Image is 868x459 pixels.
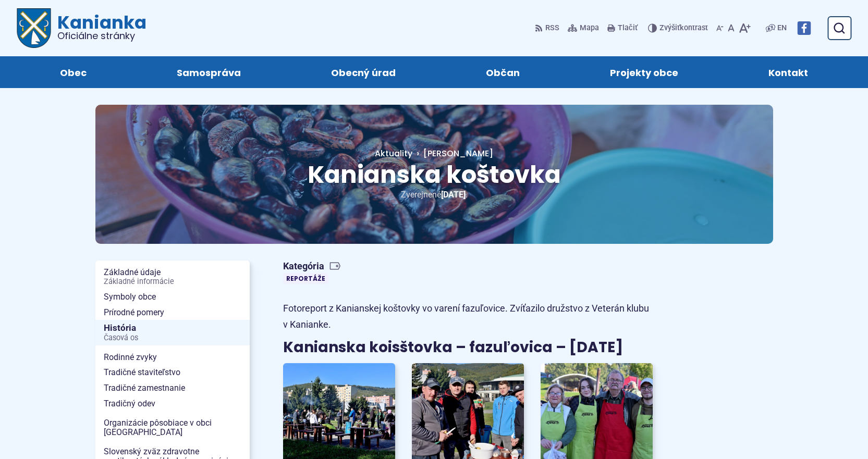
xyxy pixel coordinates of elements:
a: Obecný úrad [296,56,430,88]
span: Kontakt [768,56,808,88]
span: Symboly obce [104,289,241,305]
span: Zvýšiť [659,23,680,32]
span: EN [777,22,787,34]
a: Občan [451,56,555,88]
a: Tradičný odev [95,396,250,412]
img: Prejsť na domovskú stránku [17,8,51,48]
button: Zvýšiťkontrast [648,17,710,39]
img: Prejsť na Facebook stránku [797,21,811,35]
span: Kanianska koštovka [308,158,561,191]
span: Tlačiť [618,24,638,33]
button: Tlačiť [605,17,640,39]
p: Fotoreport z Kanianskej koštovky vo varení fazuľovice. Zvíťazilo družstvo z Veterán klubu v Kania... [283,301,653,332]
a: Aktuality [375,147,412,159]
a: Obec [25,56,121,88]
button: Nastaviť pôvodnú veľkosť písma [726,17,737,39]
a: Tradičné staviteľstvo [95,365,250,380]
a: EN [775,22,789,34]
a: Tradičné zamestnanie [95,380,250,396]
span: Základné informácie [104,278,241,286]
span: Obec [60,56,87,88]
span: Samospráva [177,56,241,88]
a: Základné údajeZákladné informácie [95,265,250,289]
span: Obecný úrad [331,56,396,88]
span: Prírodné pomery [104,305,241,320]
span: Tradičný odev [104,396,241,412]
span: Časová os [104,334,241,342]
p: Zverejnené . [129,188,740,202]
a: Samospráva [142,56,275,88]
a: RSS [535,17,561,39]
a: Prírodné pomery [95,305,250,320]
span: Občan [486,56,520,88]
span: História [104,320,241,345]
h3: Kanianska koisštovka – fazuľovica – [DATE] [283,340,653,356]
a: Symboly obce [95,289,250,305]
span: Kategória [283,260,341,272]
span: Základné údaje [104,265,241,289]
span: kontrast [659,24,708,33]
span: Tradičné zamestnanie [104,380,241,396]
a: Logo Kanianka, prejsť na domovskú stránku. [17,8,146,48]
a: [PERSON_NAME] [412,147,493,159]
span: Oficiálne stránky [57,31,146,41]
span: Kanianka [51,14,146,41]
span: RSS [545,22,559,34]
span: [PERSON_NAME] [423,147,493,159]
button: Zväčšiť veľkosť písma [737,17,753,39]
a: Rodinné zvyky [95,350,250,365]
span: Projekty obce [610,56,678,88]
span: Tradičné staviteľstvo [104,365,241,380]
a: Projekty obce [576,56,713,88]
span: [DATE] [441,190,466,200]
span: Organizácie pôsobiace v obci [GEOGRAPHIC_DATA] [104,415,241,440]
span: Mapa [580,22,599,34]
a: Mapa [566,17,601,39]
a: Kontakt [734,56,843,88]
a: HistóriaČasová os [95,320,250,345]
span: Rodinné zvyky [104,350,241,365]
button: Zmenšiť veľkosť písma [714,17,726,39]
a: Organizácie pôsobiace v obci [GEOGRAPHIC_DATA] [95,415,250,440]
a: Reportáže [283,273,328,284]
